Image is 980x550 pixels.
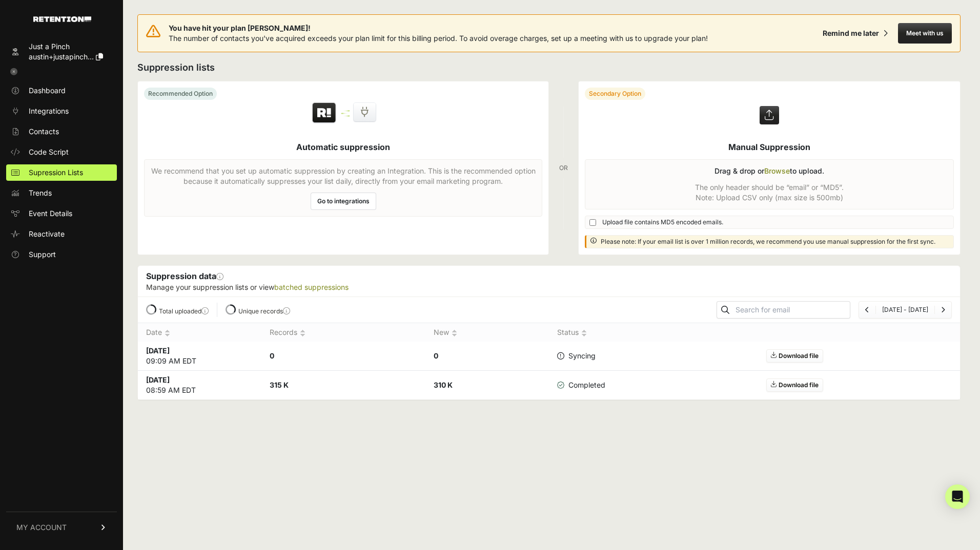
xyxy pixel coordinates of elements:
[138,323,261,342] th: Date
[425,323,549,342] th: New
[29,147,69,157] span: Code Script
[29,52,94,61] span: austin+justapinch...
[859,301,952,319] nav: Page navigation
[6,82,117,99] a: Dashboard
[766,378,823,392] a: Download file
[6,103,117,119] a: Integrations
[146,346,170,355] strong: [DATE]
[138,266,960,297] div: Suppression data
[341,113,350,114] img: integration
[6,38,117,65] a: Just a Pinch austin+justapinch...
[296,141,390,153] h5: Automatic suppression
[602,218,723,226] span: Upload file contains MD5 encoded emails.
[138,371,261,400] td: 08:59 AM EDT
[29,106,69,116] span: Integrations
[300,329,305,337] img: no_sort-eaf950dc5ab64cae54d48a5578032e96f70b2ecb7d747501f34c8f2db400fb66.gif
[341,115,350,117] img: integration
[33,16,91,22] img: Retention.com
[341,110,350,112] img: integration
[6,144,117,160] a: Code Script
[29,229,65,239] span: Reactivate
[6,164,117,181] a: Supression Lists
[823,28,879,38] div: Remind me later
[29,41,103,52] div: Just a Pinch
[865,306,869,313] a: Previous
[452,329,457,337] img: no_sort-eaf950dc5ab64cae54d48a5578032e96f70b2ecb7d747501f34c8f2db400fb66.gif
[29,167,83,178] span: Supression Lists
[557,351,596,361] span: Syncing
[6,123,117,140] a: Contacts
[898,23,952,44] button: Meet with us
[557,380,605,390] span: Completed
[29,86,66,96] span: Dashboard
[559,81,568,255] div: OR
[819,24,892,43] button: Remind me later
[941,306,945,313] a: Next
[165,329,170,337] img: no_sort-eaf950dc5ab64cae54d48a5578032e96f70b2ecb7d747501f34c8f2db400fb66.gif
[311,102,337,124] img: Retention
[311,193,376,210] a: Go to integrations
[766,349,823,363] a: Download file
[29,188,52,198] span: Trends
[6,205,117,222] a: Event Details
[29,249,56,260] span: Support
[589,219,596,226] input: Upload file contains MD5 encoded emails.
[434,351,438,360] strong: 0
[238,307,290,315] label: Unique records
[581,329,587,337] img: no_sort-eaf950dc5ab64cae54d48a5578032e96f70b2ecb7d747501f34c8f2db400fb66.gif
[146,375,170,384] strong: [DATE]
[6,226,117,242] a: Reactivate
[274,283,349,291] a: batched suppressions
[875,306,934,314] li: [DATE] - [DATE]
[6,185,117,201] a: Trends
[270,351,274,360] strong: 0
[169,23,708,33] span: You have hit your plan [PERSON_NAME]!
[549,323,631,342] th: Status
[6,246,117,263] a: Support
[270,380,289,389] strong: 315 K
[146,282,952,292] p: Manage your suppression lists or view
[138,342,261,371] td: 09:09 AM EDT
[137,60,961,75] h2: Suppression lists
[29,126,59,137] span: Contacts
[159,307,209,315] label: Total uploaded
[169,34,708,43] span: The number of contacts you've acquired exceeds your plan limit for this billing period. To avoid ...
[29,208,72,219] span: Event Details
[733,303,850,317] input: Search for email
[945,484,970,509] div: Open Intercom Messenger
[16,522,67,533] span: MY ACCOUNT
[151,166,536,186] p: We recommend that you set up automatic suppression by creating an Integration. This is the recomm...
[434,380,453,389] strong: 310 K
[144,88,217,100] div: Recommended Option
[6,512,117,543] a: MY ACCOUNT
[261,323,426,342] th: Records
